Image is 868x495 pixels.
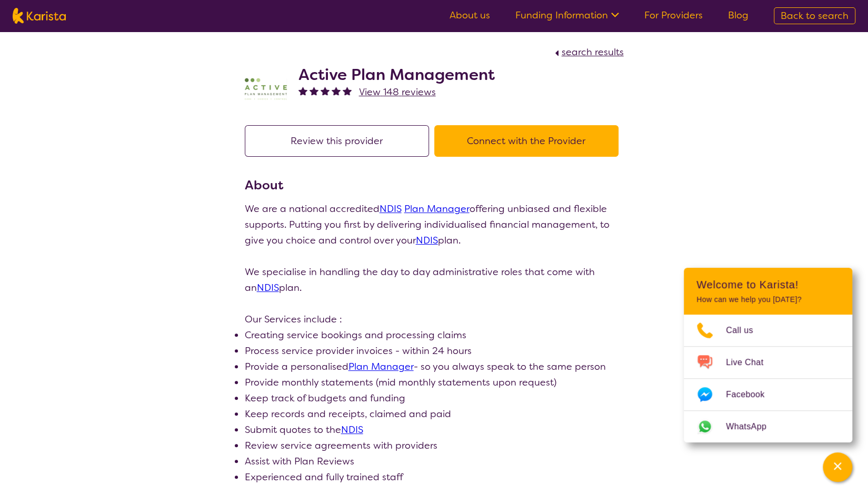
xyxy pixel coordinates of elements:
[726,419,779,435] span: WhatsApp
[245,264,624,296] p: We specialise in handling the day to day administrative roles that come with an plan.
[434,125,618,157] button: Connect with the Provider
[298,65,495,84] h2: Active Plan Management
[245,176,624,195] h3: About
[245,327,624,343] li: Creating service bookings and processing claims
[245,438,624,453] li: Review service agreements with providers
[245,469,624,485] li: Experienced and fully trained staff
[245,375,624,390] li: Provide monthly statements (mid monthly statements upon request)
[245,359,624,375] li: Provide a personalised - so you always speak to the same person
[343,86,352,95] img: fullstar
[726,355,776,370] span: Live Chat
[245,311,624,327] p: Our Services include :
[257,281,279,294] a: NDIS
[359,84,436,100] a: View 148 reviews
[774,7,855,24] a: Back to search
[684,315,852,442] ul: Choose channel
[332,86,341,95] img: fullstar
[416,234,438,247] a: NDIS
[684,411,852,442] a: Web link opens in a new tab.
[726,387,777,402] span: Facebook
[696,278,840,291] h2: Welcome to Karista!
[348,360,414,373] a: Plan Manager
[726,322,766,338] span: Call us
[696,295,840,304] p: How can we help you [DATE]?
[245,201,624,248] p: We are a national accredited offering unbiased and flexible supports. Putting you first by delive...
[245,422,624,438] li: Submit quotes to the
[13,8,66,24] img: Karista logo
[515,9,619,22] a: Funding Information
[552,46,624,58] a: search results
[310,86,318,95] img: fullstar
[245,390,624,406] li: Keep track of budgets and funding
[245,343,624,359] li: Process service provider invoices - within 24 hours
[450,9,490,22] a: About us
[781,9,849,22] span: Back to search
[245,406,624,422] li: Keep records and receipts, claimed and paid
[245,68,287,110] img: pypzb5qm7jexfhutod0x.png
[341,423,363,436] a: NDIS
[562,46,624,58] span: search results
[245,453,624,469] li: Assist with Plan Reviews
[728,9,749,22] a: Blog
[823,452,852,482] button: Channel Menu
[380,203,402,215] a: NDIS
[404,203,470,215] a: Plan Manager
[321,86,330,95] img: fullstar
[434,135,624,147] a: Connect with the Provider
[245,125,429,157] button: Review this provider
[644,9,703,22] a: For Providers
[359,86,436,98] span: View 148 reviews
[684,268,852,442] div: Channel Menu
[298,86,307,95] img: fullstar
[245,135,434,147] a: Review this provider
